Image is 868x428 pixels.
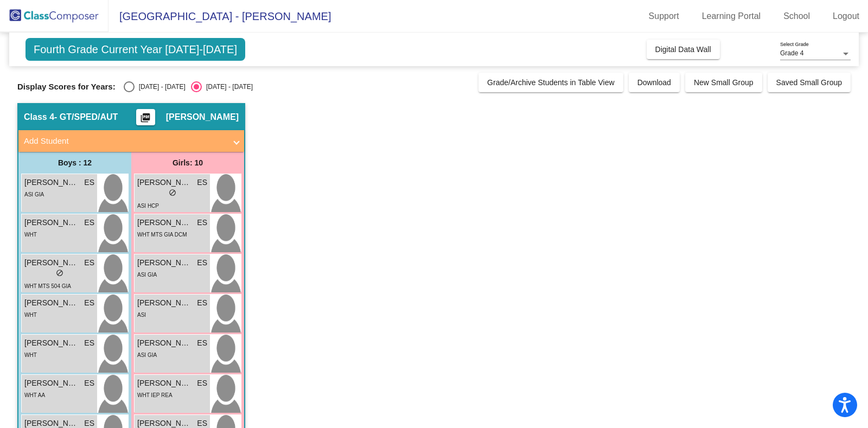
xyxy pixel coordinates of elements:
a: Support [640,8,688,25]
span: ES [197,337,207,349]
span: WHT IEP REA [137,392,173,398]
span: Digital Data Wall [655,45,711,54]
span: ES [84,297,94,309]
span: WHT [24,352,37,358]
span: [PERSON_NAME] [24,177,79,188]
button: Grade/Archive Students in Table View [478,73,623,92]
mat-icon: picture_as_pdf [139,112,152,127]
span: ES [84,337,94,349]
span: ASI GIA [24,191,44,197]
span: Grade/Archive Students in Table View [487,78,615,87]
span: Saved Small Group [776,78,842,87]
div: [DATE] - [DATE] [135,82,186,92]
a: Logout [824,8,868,25]
span: - GT/SPED/AUT [54,112,118,123]
div: Boys : 12 [18,152,131,174]
div: [DATE] - [DATE] [202,82,253,92]
span: [PERSON_NAME] [137,378,192,389]
span: ES [84,378,94,389]
span: [PERSON_NAME] [137,217,192,228]
span: [PERSON_NAME] [24,297,79,309]
span: ES [197,378,207,389]
button: Saved Small Group [768,73,851,92]
div: Girls: 10 [131,152,244,174]
a: School [775,8,819,25]
span: [PERSON_NAME] [137,337,192,349]
span: ES [84,217,94,228]
span: Download [637,78,671,87]
span: ES [197,217,207,228]
span: [PERSON_NAME] [137,257,192,269]
span: Fourth Grade Current Year [DATE]-[DATE] [25,38,245,61]
span: [PERSON_NAME] [166,112,239,123]
span: WHT AA [24,392,45,398]
span: Display Scores for Years: [17,82,116,92]
a: Learning Portal [693,8,770,25]
span: [PERSON_NAME] [24,217,79,228]
span: ES [197,177,207,188]
button: Print Students Details [136,109,155,125]
span: ASI HCP [137,203,159,209]
span: ES [197,297,207,309]
span: ASI [137,312,146,318]
mat-radio-group: Select an option [124,81,253,92]
span: ASI GIA [137,352,157,358]
span: ES [197,257,207,269]
span: WHT MTS 504 GIA [24,283,71,289]
span: ASI GIA [137,272,157,278]
button: Download [629,73,680,92]
span: Grade 4 [780,49,803,57]
span: New Small Group [694,78,754,87]
span: ES [84,257,94,269]
mat-panel-title: Add Student [24,135,226,148]
span: WHT MTS GIA DCM [137,232,187,238]
span: ES [84,177,94,188]
span: do_not_disturb_alt [169,189,176,196]
mat-expansion-panel-header: Add Student [18,130,244,152]
span: [PERSON_NAME] [137,177,192,188]
span: Class 4 [24,112,54,123]
button: New Small Group [685,73,762,92]
span: [PERSON_NAME] [137,297,192,309]
span: [PERSON_NAME] [24,257,79,269]
span: do_not_disturb_alt [56,269,63,277]
span: [PERSON_NAME] [24,378,79,389]
span: [PERSON_NAME] [24,337,79,349]
button: Digital Data Wall [647,40,720,59]
span: [GEOGRAPHIC_DATA] - [PERSON_NAME] [108,8,331,25]
span: WHT [24,232,37,238]
span: WHT [24,312,37,318]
